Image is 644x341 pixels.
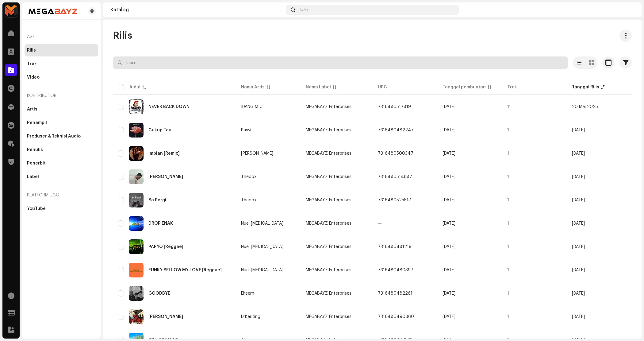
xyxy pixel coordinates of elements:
[113,56,568,69] input: Cari
[148,105,190,109] div: NEVER BACK DOWN
[129,263,144,277] img: dbc9b48f-f708-43a9-b644-df72bd28b72b
[572,315,585,319] span: 27 Apr 2025
[241,291,296,296] span: Ekeem
[572,221,585,226] span: 27 Apr 2025
[378,105,411,109] span: 7316480517819
[241,245,296,249] span: Nuel Mili
[129,216,144,231] img: 9e5cfddd-3acb-40ac-8b6a-69dd26439377
[148,151,180,156] div: Impian [Remix]
[306,245,351,249] span: MEGABAYZ Enterprises
[241,221,283,226] div: Nuel [MEDICAL_DATA]
[306,315,351,319] span: MEGABAYZ Enterprises
[507,198,509,202] span: 1
[25,171,98,183] re-m-nav-item: Label
[443,84,486,90] div: Tanggal pembuatan
[25,88,98,103] div: Kontributor
[25,117,98,129] re-m-nav-item: Penampil
[572,84,599,90] div: Tanggal Rilis
[572,175,585,179] span: 30 Apr 2025
[378,175,412,179] span: 7316480514887
[129,286,144,301] img: 92785b8e-0e27-4fe0-8190-0a0b7915f0a5
[306,151,351,156] span: MEGABAYZ Enterprises
[148,315,183,319] div: Sa Nyaman
[507,175,509,179] span: 1
[25,188,98,203] div: Platform UGC
[148,198,166,202] div: Sa Pergi
[378,198,411,202] span: 7316480525517
[148,268,222,272] div: FUNKY SELLOW MY LOVE [Reggae]
[306,198,351,202] span: MEGABAYZ Enterprises
[25,71,98,83] re-m-nav-item: Video
[443,128,455,132] span: 21 Apr 2025
[25,58,98,70] re-m-nav-item: Trek
[129,169,144,184] img: 8d2f3992-83be-4481-b2dd-815a638fdb92
[443,198,455,202] span: 25 Apr 2025
[129,123,144,138] img: 85c41b79-9d93-46b3-93bb-317ab8ef6c4d
[378,315,414,319] span: 7316480490860
[378,291,412,296] span: 7316480482261
[5,5,17,17] img: 33c9722d-ea17-4ee8-9e7d-1db241e9a290
[241,198,296,202] span: Thedox
[25,157,98,169] re-m-nav-item: Penerbit
[241,245,283,249] div: Nuel [MEDICAL_DATA]
[27,7,79,15] img: ea3f5b01-c1b1-4518-9e19-4d24e8c5836b
[572,268,585,272] span: 27 Apr 2025
[25,203,98,215] re-m-nav-item: YouTube
[241,151,296,156] span: Faye Sha
[27,120,47,125] div: Penampil
[306,175,351,179] span: MEGABAYZ Enterprises
[129,84,140,90] div: Judul
[241,291,254,296] div: Ekeem
[25,29,98,44] re-a-nav-header: Aset
[572,291,585,296] span: 27 Apr 2025
[113,29,132,42] span: Rilis
[507,245,509,249] span: 1
[507,128,509,132] span: 1
[27,75,40,80] div: Video
[300,7,308,12] span: Cari
[572,105,598,109] span: 20 Mei 2025
[306,84,331,90] div: Nama Label
[507,151,509,156] span: 1
[378,128,414,132] span: 7316480482247
[27,61,37,66] div: Trek
[27,147,43,152] div: Penulis
[25,44,98,56] re-m-nav-item: Rilis
[241,105,263,109] div: IDANG MIC
[27,161,46,166] div: Penerbit
[241,128,251,132] div: Pavvi
[110,7,283,12] div: Katalog
[241,128,296,132] span: Pavvi
[306,128,351,132] span: MEGABAYZ Enterprises
[378,221,382,226] span: —
[443,105,455,109] span: 24 Apr 2025
[443,315,455,319] span: 22 Apr 2025
[25,130,98,142] re-m-nav-item: Produser & Teknisi Audio
[507,268,509,272] span: 1
[507,221,509,226] span: 1
[27,107,37,112] div: Artis
[129,99,144,114] img: 01131fc9-ad3a-43b3-9c87-58fba5deb403
[25,103,98,115] re-m-nav-item: Artis
[507,105,511,109] span: 11
[241,268,296,272] span: Nuel Mili
[378,245,412,249] span: 7316480481219
[25,144,98,156] re-m-nav-item: Penulis
[241,175,256,179] div: Thedox
[572,151,585,156] span: 30 Apr 2025
[306,291,351,296] span: MEGABAYZ Enterprises
[129,309,144,324] img: 5dc9ad33-53ea-48d1-9f2e-df415515f14b
[241,268,283,272] div: Nuel [MEDICAL_DATA]
[507,291,509,296] span: 1
[148,175,183,179] div: Cincin Kawin
[306,105,351,109] span: MEGABAYZ Enterprises
[443,245,455,249] span: 20 Apr 2025
[27,48,36,53] div: Rilis
[572,245,585,249] span: 27 Apr 2025
[572,198,585,202] span: 30 Apr 2025
[378,151,413,156] span: 7316480500347
[129,146,144,161] img: 0c8d8460-558e-4656-bdb1-b7c4d6d80d5e
[148,245,183,249] div: PAPYO [Reggae]
[129,193,144,207] img: 1d5ef058-32c3-4ee9-baf6-f83c524e8e45
[443,151,455,156] span: 23 Apr 2025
